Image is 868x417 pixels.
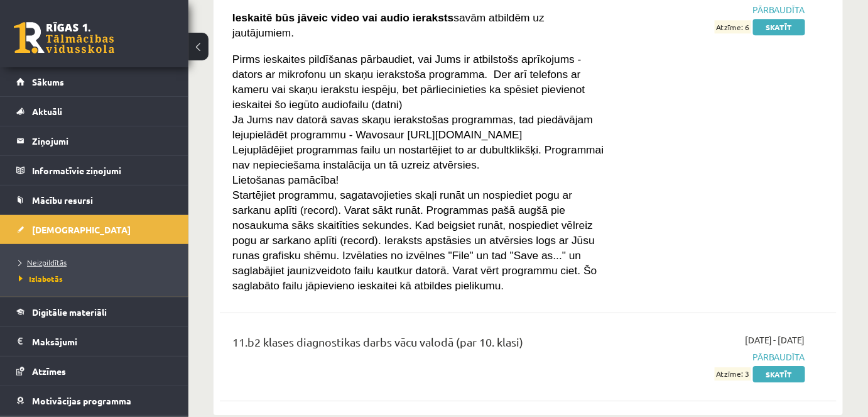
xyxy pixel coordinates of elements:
span: Lejuplādējiet programmas failu un nostartējiet to ar dubultklikšķi. Programmai nav nepieciešama i... [232,143,604,171]
span: Digitālie materiāli [32,306,107,318]
span: [DATE] - [DATE] [745,333,805,347]
legend: Maksājumi [32,327,173,356]
legend: Informatīvie ziņojumi [32,156,173,185]
span: Motivācijas programma [32,395,131,406]
a: Maksājumi [16,327,173,356]
a: Motivācijas programma [16,386,173,415]
span: Atzīme: 3 [715,367,751,381]
span: Atzīme: 6 [715,20,751,33]
a: Sākums [16,67,173,96]
span: [DEMOGRAPHIC_DATA] [32,224,131,235]
a: Izlabotās [19,273,176,284]
strong: Ieskaitē būs jāveic video vai audio ieraksts [232,11,454,24]
a: Skatīt [753,366,805,382]
span: Atzīmes [32,365,66,377]
a: Mācību resursi [16,186,173,214]
a: Digitālie materiāli [16,297,173,326]
span: Mācību resursi [32,194,93,206]
span: Lietošanas pamācība! [232,174,339,186]
a: [DEMOGRAPHIC_DATA] [16,215,173,244]
div: 11.b2 klases diagnostikas darbs vācu valodā (par 10. klasi) [232,333,608,357]
span: savām atbildēm uz jautājumiem. [232,11,545,39]
a: Skatīt [753,19,805,35]
span: Sākums [32,76,64,87]
a: Aktuāli [16,97,173,126]
span: Aktuāli [32,106,62,117]
a: Rīgas 1. Tālmācības vidusskola [14,22,114,53]
span: Pirms ieskaites pildīšanas pārbaudiet, vai Jums ir atbilstošs aprīkojums - dators ar mikrofonu un... [232,53,585,111]
span: Ja Jums nav datorā savas skaņu ierakstošas programmas, tad piedāvājam lejupielādēt programmu - Wa... [232,113,593,141]
span: Startējiet programmu, sagatavojieties skaļi runāt un nospiediet pogu ar sarkanu aplīti (record). ... [232,189,597,292]
span: Izlabotās [19,274,63,284]
a: Atzīmes [16,357,173,386]
span: Pārbaudīta [627,350,805,364]
span: Neizpildītās [19,257,67,267]
a: Informatīvie ziņojumi [16,156,173,185]
legend: Ziņojumi [32,126,173,155]
span: Pārbaudīta [627,3,805,16]
a: Neizpildītās [19,257,176,268]
a: Ziņojumi [16,126,173,155]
